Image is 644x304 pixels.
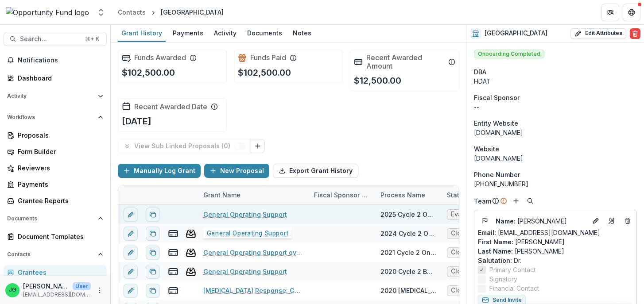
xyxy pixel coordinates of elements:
button: Duplicate proposal [146,208,160,222]
a: Payments [169,25,207,42]
button: Deletes [622,215,633,226]
button: Manually Log Grant [118,164,201,178]
div: Proposals [18,131,100,140]
button: Open Contacts [4,247,107,262]
span: Fiscal Sponsor [474,93,520,102]
a: Form Builder [4,144,107,159]
h2: [GEOGRAPHIC_DATA] [485,30,547,37]
div: ⌘ + K [83,34,101,44]
nav: breadcrumb [114,6,227,19]
p: $102,500.00 [122,66,175,79]
span: Activity [7,93,94,99]
div: Status [442,185,508,204]
a: Dashboard [4,71,107,85]
div: 2020 [MEDICAL_DATA] Response Grant [380,286,436,295]
span: Name : [496,217,516,225]
a: Reviewers [4,161,107,175]
div: Fiscal Sponsor Name [309,185,375,204]
div: Grantees [18,268,100,277]
a: Proposals [4,128,107,142]
h2: Recent Awarded Date [134,103,207,111]
span: Notifications [18,57,103,64]
button: edit [124,227,138,241]
button: Duplicate proposal [146,227,160,241]
div: 2024 Cycle 2 Online [380,229,436,238]
button: Link Grants [251,139,265,153]
span: Closed [451,287,473,294]
button: edit [124,246,138,260]
button: view-payments [168,266,178,277]
span: Onboarding Completed [474,50,544,58]
button: Open Activity [4,89,107,103]
div: Form Builder [18,147,100,156]
button: Open Workflows [4,110,107,124]
a: Contacts [114,6,149,19]
a: Payments [4,177,107,192]
div: [PHONE_NUMBER] [474,179,637,189]
button: Edit Attributes [570,28,626,39]
h2: Funds Paid [250,54,286,62]
p: $102,500.00 [238,66,291,79]
a: Activity [210,25,240,42]
span: Email: [478,229,496,236]
span: DBA [474,67,486,77]
button: Duplicate proposal [146,246,160,260]
a: Grantee Reports [4,193,107,208]
a: Name: [PERSON_NAME] [496,216,587,226]
span: Entity Website [474,119,518,128]
span: Financial Contact [489,284,539,293]
a: [DOMAIN_NAME] [474,154,523,162]
a: General Operating Support over 3 Years [203,248,303,257]
span: Closed [451,230,473,237]
a: Document Templates [4,229,107,244]
p: [PERSON_NAME] [478,237,633,246]
p: [PERSON_NAME] [478,246,633,256]
div: Grant History [118,27,166,39]
div: [DOMAIN_NAME] [474,128,637,137]
p: [PERSON_NAME] [23,281,69,291]
div: Activity [210,27,240,39]
span: Search... [20,35,80,43]
button: edit [124,265,138,279]
div: Grant Name [198,190,246,200]
button: Search [525,196,535,206]
button: view-payments [168,285,178,296]
button: New Proposal [204,164,269,178]
a: General Operating Support [203,210,287,219]
div: 2025 Cycle 2 Online [380,210,436,219]
a: Grantees [4,265,107,280]
span: Documents [7,215,94,222]
a: Grant History [118,25,166,42]
div: -- [474,102,637,112]
span: Primary Contact [489,265,535,274]
button: edit [124,208,138,222]
button: Add [511,196,521,206]
div: HDAT [474,77,637,86]
button: Edit [590,215,601,226]
p: User [73,282,91,290]
span: Last Name : [478,247,513,255]
div: Documents [244,27,286,39]
a: Notes [289,25,315,42]
a: Email: [EMAIL_ADDRESS][DOMAIN_NAME] [478,228,600,237]
h2: Funds Awarded [134,54,186,62]
button: Open entity switcher [95,4,107,21]
h2: Recent Awarded Amount [366,54,444,70]
button: edit [124,284,138,298]
p: [DATE] [122,115,151,128]
div: Notes [289,27,315,39]
button: Export Grant History [273,164,358,178]
button: Flag [478,214,492,228]
span: Contacts [7,251,94,258]
button: Notifications [4,53,107,67]
div: Process Name [375,190,431,200]
button: Get Help [623,4,640,21]
div: Status [442,190,472,200]
button: Duplicate proposal [146,284,160,298]
a: Documents [244,25,286,42]
div: Grant Name [198,185,309,204]
a: General Operating Support [203,267,287,276]
span: Workflows [7,114,94,120]
button: More [94,285,105,296]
